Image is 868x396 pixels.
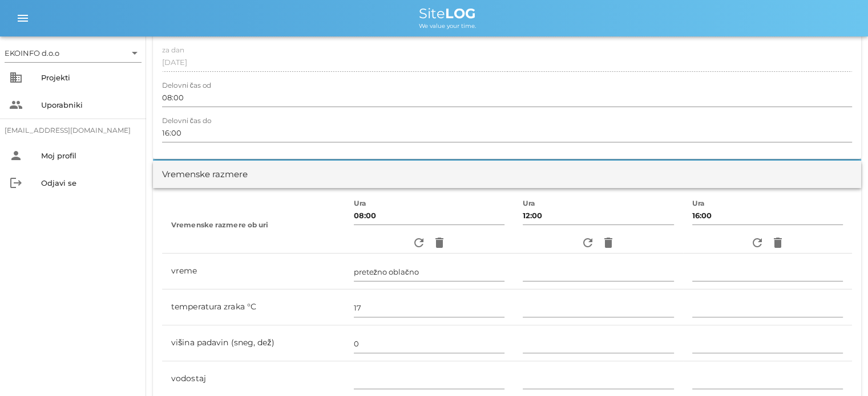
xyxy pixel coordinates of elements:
label: Ura [523,199,535,208]
div: Pripomoček za klepet [811,341,868,396]
td: temperatura zraka °C [162,289,345,325]
td: višina padavin (sneg, dež) [162,325,345,361]
i: refresh [750,236,764,250]
div: Moj profil [41,151,137,160]
i: delete [433,236,446,250]
span: Site [419,5,476,22]
span: We value your time. [419,22,476,30]
i: refresh [581,236,595,250]
div: Projekti [41,73,137,82]
i: logout [9,176,23,190]
i: person [9,149,23,162]
i: delete [601,236,615,250]
div: EKOINFO d.o.o [5,48,59,58]
i: menu [16,11,30,25]
td: vreme [162,254,345,289]
i: refresh [412,236,426,250]
div: EKOINFO d.o.o [5,44,142,62]
div: Vremenske razmere [162,168,248,181]
label: Ura [692,199,705,208]
iframe: Chat Widget [811,341,868,396]
i: delete [771,236,785,250]
label: Ura [354,199,366,208]
i: people [9,98,23,112]
b: LOG [445,5,476,22]
th: Vremenske razmere ob uri [162,197,345,254]
div: Uporabniki [41,100,137,109]
label: Delovni čas od [162,81,211,90]
i: arrow_drop_down [128,46,142,60]
label: za dan [162,46,184,55]
label: Delovni čas do [162,117,211,125]
i: business [9,71,23,84]
div: Odjavi se [41,178,137,187]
